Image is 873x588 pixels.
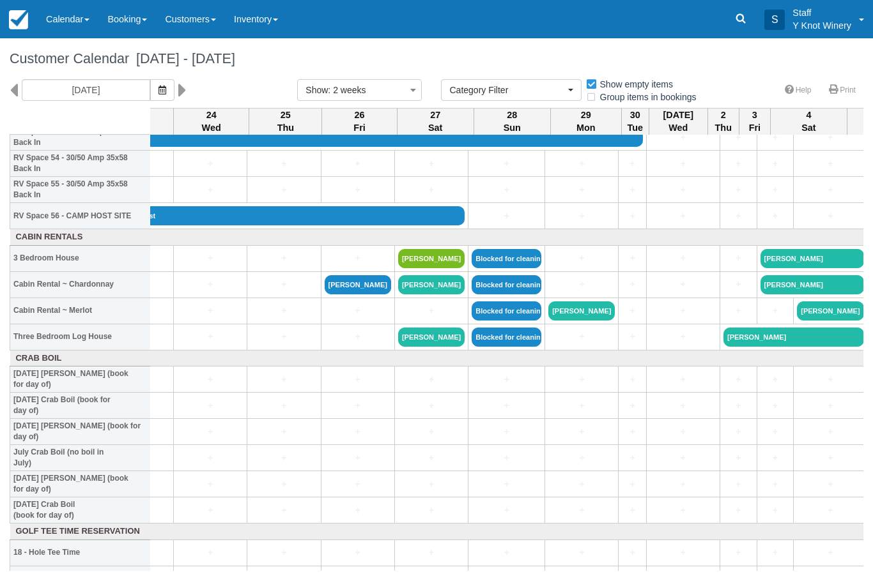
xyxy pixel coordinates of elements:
a: + [325,451,391,465]
th: RV Space 53 - 30/50 Amp 35x58 Back In [10,124,151,151]
th: 3 Fri [739,108,770,135]
a: + [797,546,863,559]
a: + [548,330,615,343]
a: + [548,451,615,465]
a: [PERSON_NAME] [761,275,864,294]
a: + [548,425,615,439]
label: Group items in bookings [585,87,705,107]
th: RV Space 56 - CAMP HOST SITE [10,203,151,229]
p: Y Knot Winery [792,19,851,32]
span: [DATE] - [DATE] [129,50,235,66]
a: Blocked for cleaning [472,328,541,347]
a: + [723,278,753,291]
span: Group items in bookings [585,92,707,101]
a: + [325,157,391,170]
a: + [761,425,791,439]
a: + [622,252,642,265]
a: + [797,451,863,465]
a: + [797,399,863,412]
a: + [548,157,615,170]
a: + [650,451,716,465]
a: + [761,399,791,412]
a: + [761,451,791,465]
a: + [472,546,541,559]
a: Crab Boil [13,352,148,365]
a: + [251,399,317,412]
span: Category Filter [449,84,565,96]
a: + [723,373,753,386]
a: + [325,330,391,343]
a: + [622,304,642,317]
a: Blocked for cleaning [472,249,541,268]
a: + [472,373,541,386]
a: + [548,478,615,491]
a: + [325,399,391,412]
a: + [251,304,317,317]
a: + [398,546,465,559]
a: + [723,157,753,170]
button: Show: 2 weeks [297,79,422,101]
a: [PERSON_NAME] [761,249,864,268]
a: + [177,373,243,386]
a: + [797,425,863,439]
a: + [177,330,243,343]
a: + [797,131,863,144]
a: + [251,478,317,491]
th: July Crab Boil (no boil in July) [10,445,151,471]
a: + [723,131,753,144]
a: + [472,425,541,439]
a: + [472,504,541,517]
a: + [650,183,716,197]
th: 2 Thu [707,108,739,135]
a: Cabin Rentals [13,231,148,243]
th: 25 Thu [249,108,322,135]
a: + [723,504,753,517]
a: Blocked fo rhost [97,206,465,225]
th: 28 Sun [474,108,550,135]
a: + [251,425,317,439]
a: + [177,304,243,317]
a: + [472,399,541,412]
a: + [177,183,243,197]
a: [PERSON_NAME] [548,301,615,320]
a: + [325,478,391,491]
h1: Customer Calendar [10,51,863,66]
a: + [251,451,317,465]
a: + [472,157,541,170]
a: BLOCKED [97,128,643,147]
a: + [650,252,716,265]
a: + [177,478,243,491]
a: + [622,330,642,343]
a: + [325,252,391,265]
a: + [472,183,541,197]
a: Print [821,81,863,100]
th: 3 Bedroom House [10,245,151,271]
a: + [761,373,791,386]
a: [PERSON_NAME] [797,301,863,320]
th: 27 Sat [397,108,474,135]
p: Staff [792,6,851,19]
a: + [650,425,716,439]
a: + [548,373,615,386]
a: + [398,399,465,412]
a: + [761,157,791,170]
a: + [650,330,716,343]
a: + [622,478,642,491]
a: + [761,504,791,517]
a: + [548,183,615,197]
a: + [650,504,716,517]
th: 30 Tue [621,108,649,135]
a: + [761,183,791,197]
a: + [650,278,716,291]
a: + [251,546,317,559]
th: [DATE] Crab Boil (book for day of) [10,393,151,419]
th: [DATE] Wed [649,108,707,135]
a: + [650,478,716,491]
a: + [622,183,642,197]
th: 29 Mon [550,108,621,135]
a: + [622,504,642,517]
th: 18 - Hole Tee Time [10,539,151,566]
th: Cabin Rental ~ Chardonnay [10,271,151,298]
a: [PERSON_NAME] [325,275,391,294]
a: + [251,330,317,343]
